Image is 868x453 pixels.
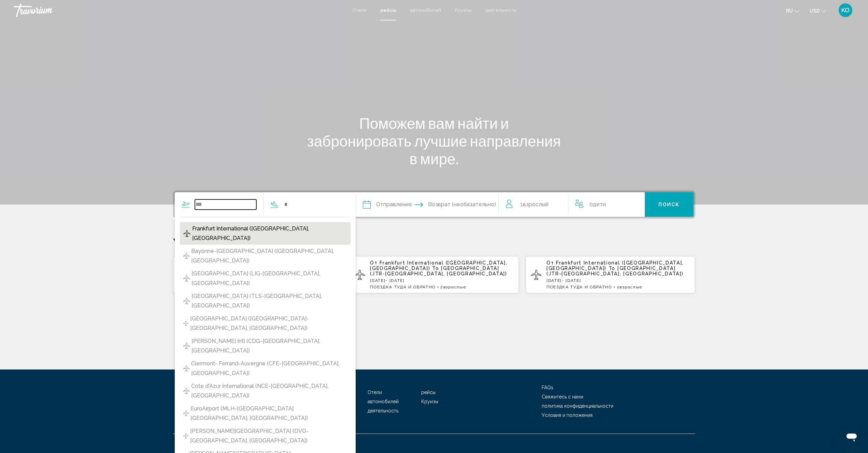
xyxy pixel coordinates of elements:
span: USD [810,8,820,14]
button: [GEOGRAPHIC_DATA] (TLS-[GEOGRAPHIC_DATA], [GEOGRAPHIC_DATA]) [180,290,351,312]
span: [GEOGRAPHIC_DATA] ([GEOGRAPHIC_DATA]-[GEOGRAPHIC_DATA], [GEOGRAPHIC_DATA]) [190,314,347,333]
span: 1 [520,200,549,209]
button: Travelers: 1 adult, 0 children [499,192,645,217]
a: Круизы [421,399,438,404]
span: ПОЕЗДКА ТУДА И ОБРАТНО [546,285,612,289]
button: EuroAirport (MLH-[GEOGRAPHIC_DATA] [GEOGRAPHIC_DATA], [GEOGRAPHIC_DATA]) [180,402,351,425]
span: ПОЕЗДКА ТУДА И ОБРАТНО [370,285,436,289]
button: [PERSON_NAME][GEOGRAPHIC_DATA] (DVO-[GEOGRAPHIC_DATA], [GEOGRAPHIC_DATA]) [180,425,351,447]
a: Условия и положения [542,412,593,418]
span: От [370,260,378,266]
a: автомобилей [368,399,399,404]
span: KO [841,7,850,14]
span: [PERSON_NAME] Intl (CDG-[GEOGRAPHIC_DATA], [GEOGRAPHIC_DATA]) [191,336,347,356]
span: Frankfurt International ([GEOGRAPHIC_DATA], [GEOGRAPHIC_DATA]) [192,224,347,243]
span: Frankfurt International ([GEOGRAPHIC_DATA], [GEOGRAPHIC_DATA]) [546,260,684,271]
button: Frankfurt International ([GEOGRAPHIC_DATA], [GEOGRAPHIC_DATA]) [180,222,351,245]
button: Depart date [363,192,412,217]
p: Your Recent Searches [173,236,695,249]
a: рейсы [380,7,396,13]
a: Отели [368,390,382,395]
a: Круизы [455,7,472,13]
span: To [609,266,615,271]
span: Взрослые [620,285,642,289]
a: политика конфиденциальности [542,403,613,409]
a: деятельность [485,7,516,13]
span: Frankfurt International ([GEOGRAPHIC_DATA], [GEOGRAPHIC_DATA]) [370,260,507,271]
span: Clermont- Ferrand-Auvergne (CFE-[GEOGRAPHIC_DATA], [GEOGRAPHIC_DATA]) [191,359,347,378]
button: От Frankfurt International ([GEOGRAPHIC_DATA], [GEOGRAPHIC_DATA]) To [GEOGRAPHIC_DATA] (JTR-[GEOG... [349,256,519,293]
span: To [432,266,439,271]
h1: Поможем вам найти и забронировать лучшие направления в мире. [306,114,562,167]
span: [GEOGRAPHIC_DATA] (JTR-[GEOGRAPHIC_DATA], [GEOGRAPHIC_DATA]) [546,266,684,276]
span: Bayonne-[GEOGRAPHIC_DATA] ([GEOGRAPHIC_DATA], [GEOGRAPHIC_DATA]) [191,246,347,266]
p: [DATE] - [DATE] [370,278,513,283]
span: От [546,260,554,266]
span: 2 [440,285,466,289]
button: Change currency [810,6,826,16]
span: Поиск [658,202,680,208]
span: EuroAirport (MLH-[GEOGRAPHIC_DATA] [GEOGRAPHIC_DATA], [GEOGRAPHIC_DATA]) [190,404,347,423]
button: [PERSON_NAME] Intl (CDG-[GEOGRAPHIC_DATA], [GEOGRAPHIC_DATA]) [180,335,351,357]
button: Return date [415,192,496,217]
button: User Menu [837,3,854,17]
button: [GEOGRAPHIC_DATA] (LIG-[GEOGRAPHIC_DATA], [GEOGRAPHIC_DATA]) [180,267,351,290]
span: Взрослые [443,285,466,289]
span: 2 [617,285,642,289]
a: FAQs [542,385,553,390]
button: Bayonne-[GEOGRAPHIC_DATA] ([GEOGRAPHIC_DATA], [GEOGRAPHIC_DATA]) [180,245,351,267]
button: Change language [786,6,799,16]
span: 0 [589,200,606,209]
a: Свяжитесь с нами [542,394,583,399]
span: Взрослый [523,201,549,208]
a: автомобилей [410,7,441,13]
span: ru [786,8,793,14]
a: Travorium [14,3,345,17]
span: [PERSON_NAME][GEOGRAPHIC_DATA] (DVO-[GEOGRAPHIC_DATA], [GEOGRAPHIC_DATA]) [190,426,347,446]
a: Отели [352,7,367,13]
a: деятельность [368,408,398,413]
div: Search widget [175,192,694,217]
button: Поиск [645,192,694,217]
iframe: Schaltfläche zum Öffnen des Messaging-Fensters [841,426,863,448]
button: Cote d'Azur International (NCE-[GEOGRAPHIC_DATA], [GEOGRAPHIC_DATA]) [180,380,351,402]
span: [GEOGRAPHIC_DATA] (JTR-[GEOGRAPHIC_DATA], [GEOGRAPHIC_DATA]) [370,266,507,276]
a: рейсы [421,390,436,395]
button: От Frankfurt International ([GEOGRAPHIC_DATA], [GEOGRAPHIC_DATA]) To [GEOGRAPHIC_DATA] (JTR-[GEOG... [526,256,695,293]
span: Возврат (необязательно) [428,200,496,209]
button: Clermont- Ferrand-Auvergne (CFE-[GEOGRAPHIC_DATA], [GEOGRAPHIC_DATA]) [180,357,351,380]
span: Cote d'Azur International (NCE-[GEOGRAPHIC_DATA], [GEOGRAPHIC_DATA]) [191,381,347,401]
span: Дети [593,201,606,208]
span: [GEOGRAPHIC_DATA] (TLS-[GEOGRAPHIC_DATA], [GEOGRAPHIC_DATA]) [191,291,347,311]
span: [GEOGRAPHIC_DATA] (LIG-[GEOGRAPHIC_DATA], [GEOGRAPHIC_DATA]) [191,269,347,288]
p: [DATE] - [DATE] [546,278,690,283]
button: [GEOGRAPHIC_DATA] ([GEOGRAPHIC_DATA]-[GEOGRAPHIC_DATA], [GEOGRAPHIC_DATA]) [180,312,351,335]
button: От Frankfurt International ([GEOGRAPHIC_DATA], [GEOGRAPHIC_DATA]) To [GEOGRAPHIC_DATA] (JTR-[GEOG... [173,256,343,293]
